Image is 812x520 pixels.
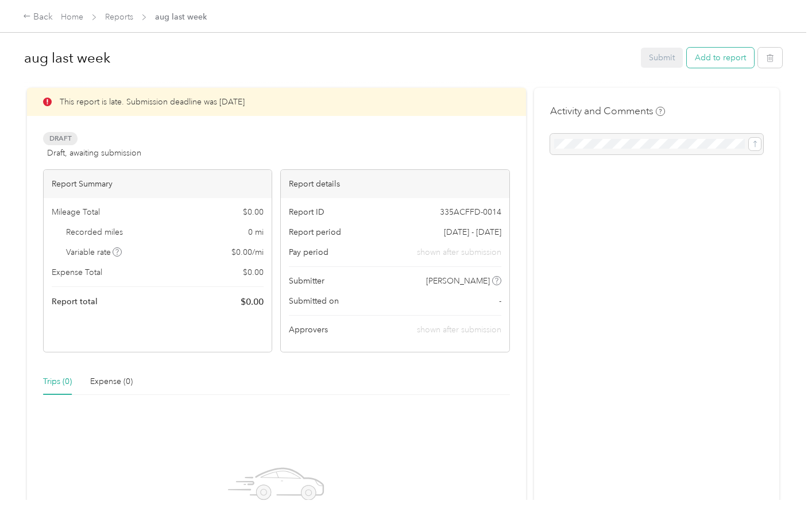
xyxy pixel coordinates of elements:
[155,11,207,23] span: aug last week
[61,12,83,22] a: Home
[105,12,133,22] a: Reports
[47,147,141,159] span: Draft, awaiting submission
[44,170,272,198] div: Report Summary
[66,226,123,238] span: Recorded miles
[499,295,501,307] span: -
[43,132,78,145] span: Draft
[289,246,328,258] span: Pay period
[241,295,264,309] span: $ 0.00
[248,226,264,238] span: 0 mi
[243,266,264,278] span: $ 0.00
[289,226,341,238] span: Report period
[426,275,490,287] span: [PERSON_NAME]
[289,295,339,307] span: Submitted on
[748,456,812,520] iframe: Everlance-gr Chat Button Frame
[444,226,501,238] span: [DATE] - [DATE]
[687,48,754,68] button: Add to report
[550,104,665,118] h4: Activity and Comments
[281,170,509,198] div: Report details
[289,275,324,287] span: Submitter
[66,246,122,258] span: Variable rate
[52,296,98,308] span: Report total
[243,206,264,218] span: $ 0.00
[52,206,100,218] span: Mileage Total
[27,88,526,116] div: This report is late. Submission deadline was [DATE]
[289,324,328,336] span: Approvers
[231,246,264,258] span: $ 0.00 / mi
[43,375,72,388] div: Trips (0)
[24,44,633,72] h1: aug last week
[289,206,324,218] span: Report ID
[52,266,102,278] span: Expense Total
[417,246,501,258] span: shown after submission
[440,206,501,218] span: 335ACFFD-0014
[417,325,501,335] span: shown after submission
[90,375,133,388] div: Expense (0)
[23,10,53,24] div: Back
